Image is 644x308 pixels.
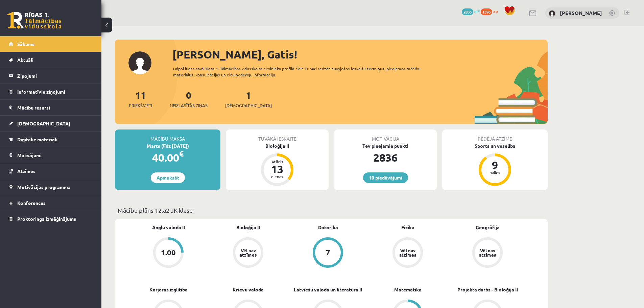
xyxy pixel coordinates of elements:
a: Bioloģija II Atlicis 13 dienas [226,142,329,187]
div: Marts (līdz [DATE]) [115,142,220,149]
a: Apmaksāt [151,172,185,183]
a: Datorika [318,224,338,231]
a: 2836 mP [462,8,480,14]
a: 1[DEMOGRAPHIC_DATA] [225,89,272,109]
a: Projekta darbs - Bioloģija II [457,286,518,293]
div: Pēdējā atzīme [442,129,548,142]
span: [DEMOGRAPHIC_DATA] [17,120,70,126]
span: Motivācijas programma [17,184,71,190]
a: Informatīvie ziņojumi [9,84,93,99]
a: Proktoringa izmēģinājums [9,211,93,227]
a: 11Priekšmeti [129,89,152,109]
a: Vēl nav atzīmes [368,237,448,269]
div: Sports un veselība [442,142,548,149]
a: [DEMOGRAPHIC_DATA] [9,116,93,131]
div: Atlicis [267,160,287,164]
legend: Informatīvie ziņojumi [17,84,93,99]
a: Konferences [9,195,93,211]
a: Digitālie materiāli [9,132,93,147]
span: 2836 [462,8,473,15]
a: Krievu valoda [233,286,264,293]
a: Mācību resursi [9,100,93,115]
a: [PERSON_NAME] [560,9,602,16]
div: Vēl nav atzīmes [398,248,417,257]
span: Mācību resursi [17,104,50,111]
a: 1396 xp [481,8,501,14]
span: [DEMOGRAPHIC_DATA] [225,102,272,109]
a: Matemātika [394,286,422,293]
a: Sākums [9,36,93,52]
span: Aktuāli [17,57,33,63]
a: 0Neizlasītās ziņas [170,89,208,109]
a: Bioloģija II [236,224,260,231]
a: Ģeogrāfija [476,224,500,231]
a: 10 piedāvājumi [363,172,408,183]
div: Vēl nav atzīmes [478,248,497,257]
a: Rīgas 1. Tālmācības vidusskola [7,12,62,29]
legend: Maksājumi [17,147,93,163]
span: Priekšmeti [129,102,152,109]
div: Tuvākā ieskaite [226,129,329,142]
div: Motivācija [334,129,437,142]
span: Konferences [17,200,46,206]
div: Mācību maksa [115,129,220,142]
div: 13 [267,164,287,174]
a: Angļu valoda II [152,224,185,231]
div: 40.00 [115,149,220,166]
span: Sākums [17,41,34,47]
a: Sports un veselība 9 balles [442,142,548,187]
div: 1.00 [161,249,176,256]
div: Tev pieejamie punkti [334,142,437,149]
span: Proktoringa izmēģinājums [17,216,76,222]
div: [PERSON_NAME], Gatis! [172,46,548,63]
img: Gatis Pormalis [549,10,555,17]
span: Neizlasītās ziņas [170,102,208,109]
span: 1396 [481,8,492,15]
a: Fizika [401,224,414,231]
a: Vēl nav atzīmes [448,237,527,269]
a: Motivācijas programma [9,179,93,195]
p: Mācību plāns 12.a2 JK klase [118,206,545,215]
div: 9 [485,160,505,170]
span: Atzīmes [17,168,35,174]
a: Ziņojumi [9,68,93,84]
a: Atzīmes [9,163,93,179]
a: 7 [288,237,368,269]
div: Laipni lūgts savā Rīgas 1. Tālmācības vidusskolas skolnieka profilā. Šeit Tu vari redzēt tuvojošo... [173,66,433,78]
a: Karjeras izglītība [149,286,188,293]
span: € [179,149,184,159]
legend: Ziņojumi [17,68,93,84]
a: 1.00 [128,237,208,269]
span: xp [493,8,498,14]
span: mP [474,8,480,14]
div: balles [485,170,505,174]
div: dienas [267,174,287,179]
a: Maksājumi [9,147,93,163]
div: 2836 [334,149,437,166]
a: Vēl nav atzīmes [208,237,288,269]
div: Bioloģija II [226,142,329,149]
div: Vēl nav atzīmes [239,248,258,257]
a: Aktuāli [9,52,93,68]
a: Latviešu valoda un literatūra II [294,286,362,293]
span: Digitālie materiāli [17,136,57,142]
div: 7 [326,249,330,256]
